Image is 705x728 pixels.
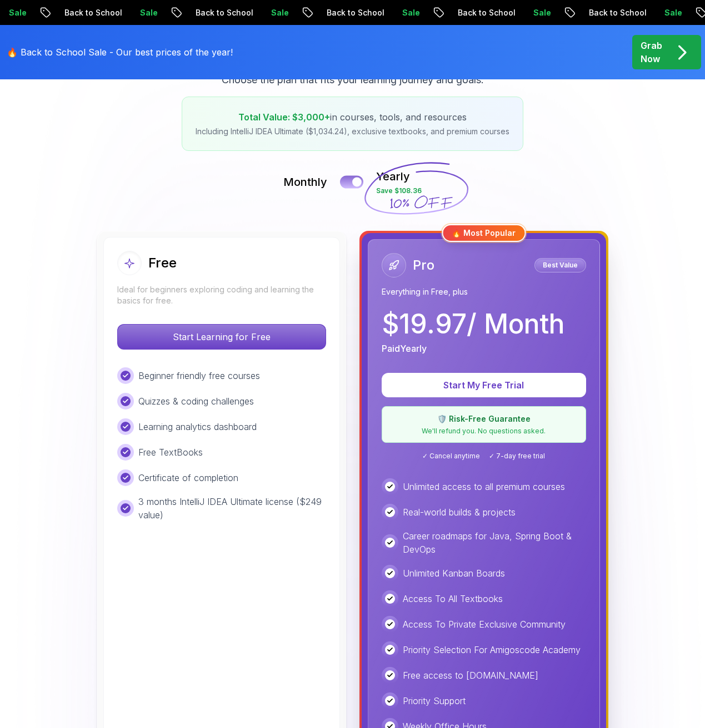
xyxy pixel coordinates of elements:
[138,495,326,522] p: 3 months IntelliJ IDEA Ultimate license ($249 value)
[148,7,224,18] p: Back to School
[117,284,326,306] p: Ideal for beginners exploring coding and learning the basics for free.
[382,380,586,391] a: Start My Free Trial
[411,7,486,18] p: Back to School
[224,7,259,18] p: Sale
[117,331,326,342] a: Start Learning for Free
[403,669,538,682] p: Free access to [DOMAIN_NAME]
[196,110,509,124] p: in courses, tools, and resources
[389,427,579,436] p: We'll refund you. No questions asked.
[93,7,128,18] p: Sale
[389,413,579,424] p: 🛡️ Risk-Free Guarantee
[222,72,484,88] p: Choose the plan that fits your learning journey and goals.
[117,324,326,350] button: Start Learning for Free
[238,112,330,123] span: Total Value: $3,000+
[641,39,662,65] p: Grab Now
[486,7,522,18] p: Sale
[118,325,326,349] p: Start Learning for Free
[382,373,586,397] button: Start My Free Trial
[403,480,565,493] p: Unlimited access to all premium courses
[138,395,254,408] p: Quizzes & coding challenges
[382,286,586,297] p: Everything in Free, plus
[17,7,93,18] p: Back to School
[395,378,573,392] p: Start My Free Trial
[138,471,238,484] p: Certificate of completion
[403,505,516,519] p: Real-world builds & projects
[138,420,257,433] p: Learning analytics dashboard
[403,592,503,605] p: Access To All Textbooks
[382,311,564,337] p: $ 19.97 / Month
[536,260,584,271] p: Best Value
[403,643,581,656] p: Priority Selection For Amigoscode Academy
[413,256,434,274] h2: Pro
[138,446,203,459] p: Free TextBooks
[382,342,427,355] p: Paid Yearly
[489,452,545,461] span: ✓ 7-day free trial
[279,7,355,18] p: Back to School
[196,126,509,137] p: Including IntelliJ IDEA Ultimate ($1,034.24), exclusive textbooks, and premium courses
[542,7,617,18] p: Back to School
[355,7,391,18] p: Sale
[138,369,260,382] p: Beginner friendly free courses
[617,7,653,18] p: Sale
[7,46,233,59] p: 🔥 Back to School Sale - Our best prices of the year!
[148,254,177,272] h2: Free
[403,567,505,580] p: Unlimited Kanban Boards
[422,452,480,461] span: ✓ Cancel anytime
[403,618,566,631] p: Access To Private Exclusive Community
[403,694,466,707] p: Priority Support
[403,529,586,556] p: Career roadmaps for Java, Spring Boot & DevOps
[283,174,327,190] p: Monthly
